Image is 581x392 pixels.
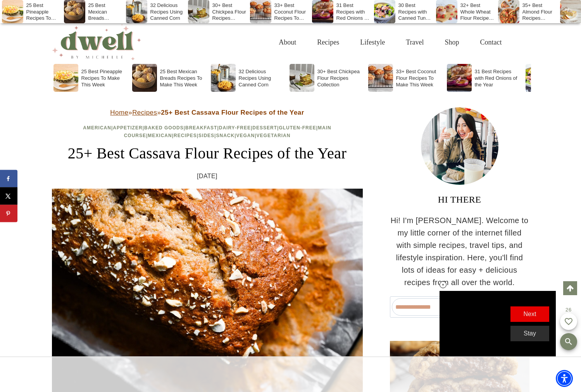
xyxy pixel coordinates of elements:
a: Shop [434,30,469,55]
a: Home [110,109,128,116]
a: Gluten-Free [279,125,316,131]
a: Contact [470,30,512,55]
h3: HI THERE [390,193,529,206]
a: Main Course [124,125,331,138]
h5: FEATURED [390,325,529,333]
iframe: Advertisement [229,365,353,384]
a: Recipes [307,30,350,55]
img: DWELL by michelle [52,24,141,60]
h1: 25+ Best Cassava Flour Recipes of the Year [52,142,363,165]
a: Recipes [174,133,197,138]
a: Vegan [236,133,255,138]
a: Mexican [148,133,172,138]
span: » » [110,109,304,116]
a: Breakfast [185,125,217,131]
a: Recipes [132,109,157,116]
nav: Primary Navigation [268,30,512,55]
a: Dairy-Free [219,125,251,131]
a: American [83,125,111,131]
a: Travel [395,30,434,55]
a: Vegetarian [257,133,291,138]
div: Accessibility Menu [556,370,573,387]
strong: 25+ Best Cassava Flour Recipes of the Year [161,109,304,116]
a: Snack [216,133,234,138]
a: Lifestyle [350,30,395,55]
a: Appetizer [113,125,142,131]
span: next [524,311,536,317]
a: Dessert [252,125,277,131]
span: stay [524,330,536,337]
time: [DATE] [197,171,217,181]
a: Scroll to top [563,281,577,295]
span: | | | | | | | | | | | | | [83,125,331,138]
a: Sides [198,133,214,138]
a: Baked Goods [144,125,184,131]
a: About [268,30,307,55]
p: Hi! I'm [PERSON_NAME]. Welcome to my little corner of the internet filled with simple recipes, tr... [390,214,529,289]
